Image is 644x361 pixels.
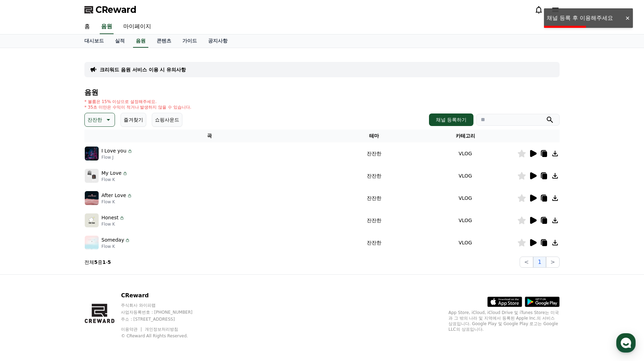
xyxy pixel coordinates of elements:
p: 사업자등록번호 : [PHONE_NUMBER] [121,309,206,315]
th: 테마 [335,130,413,142]
p: I Love you [101,147,126,155]
button: < [520,257,533,268]
a: 음원 [100,19,114,34]
button: 쇼핑사운드 [152,113,182,127]
img: music [85,147,99,160]
td: 잔잔한 [335,209,413,231]
td: VLOG [413,187,517,209]
th: 곡 [84,130,335,142]
a: 가이드 [177,34,203,48]
a: 공지사항 [203,34,233,48]
img: music [85,236,99,250]
td: 잔잔한 [335,231,413,254]
a: 설정 [90,221,133,238]
button: 즐겨찾기 [121,113,146,127]
p: Flow K [101,244,130,249]
td: VLOG [413,209,517,231]
td: 잔잔한 [335,142,413,165]
a: 개인정보처리방침 [145,327,178,332]
td: VLOG [413,231,517,254]
img: music [85,213,99,227]
p: Honest [101,214,118,221]
a: 크리워드 음원 서비스 이용 시 유의사항 [100,66,186,73]
a: 실적 [109,34,130,48]
span: 설정 [107,231,116,237]
a: 홈 [79,19,96,34]
button: 잔잔한 [84,113,115,127]
button: > [546,257,560,268]
td: VLOG [413,165,517,187]
p: 주소 : [STREET_ADDRESS] [121,316,206,322]
a: 콘텐츠 [151,34,177,48]
span: 대화 [64,231,72,237]
img: music [85,191,99,205]
p: 잔잔한 [88,115,102,125]
p: Flow K [101,221,125,227]
p: Someday [101,236,124,244]
strong: 1 [102,259,106,265]
h4: 음원 [84,88,560,96]
span: CReward [96,4,137,15]
strong: 5 [94,259,98,265]
a: 음원 [133,34,148,48]
p: App Store, iCloud, iCloud Drive 및 iTunes Store는 미국과 그 밖의 나라 및 지역에서 등록된 Apple Inc.의 서비스 상표입니다. Goo... [448,310,560,332]
th: 카테고리 [413,130,517,142]
button: 채널 등록하기 [429,113,473,126]
img: music [85,169,99,183]
a: 이용약관 [121,327,143,332]
strong: 5 [108,259,111,265]
td: 잔잔한 [335,165,413,187]
p: CReward [121,291,206,300]
p: My Love [101,170,122,177]
a: 대화 [46,221,90,238]
p: Flow K [101,177,128,182]
p: Flow K [101,199,132,205]
td: 잔잔한 [335,187,413,209]
a: CReward [84,4,137,15]
span: 홈 [22,231,26,237]
a: 마이페이지 [118,19,157,34]
p: Flow J [101,155,133,160]
p: 전체 중 - [84,259,111,266]
p: * 35초 미만은 수익이 적거나 발생하지 않을 수 있습니다. [84,104,191,110]
td: VLOG [413,142,517,165]
p: After Love [101,192,126,199]
p: © CReward All Rights Reserved. [121,333,206,339]
a: 홈 [2,221,46,238]
button: 1 [533,257,546,268]
p: * 볼륨은 15% 이상으로 설정해주세요. [84,99,191,104]
a: 대시보드 [79,34,109,48]
p: 주식회사 와이피랩 [121,303,206,308]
